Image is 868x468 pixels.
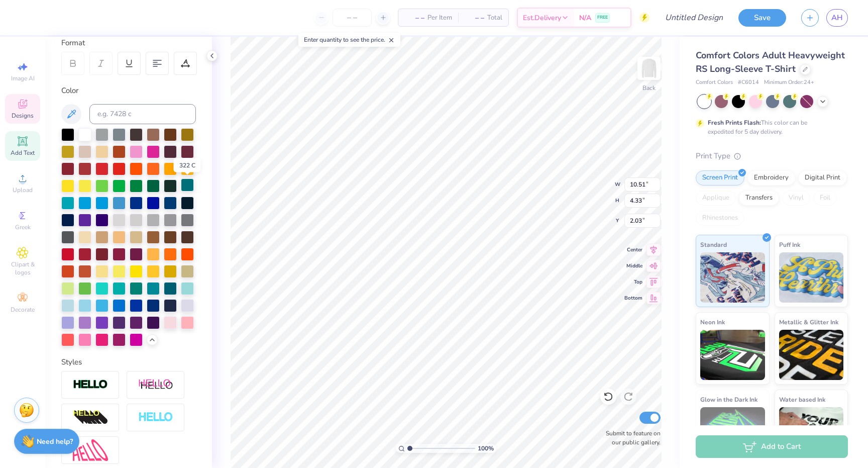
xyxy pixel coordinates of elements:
[813,191,837,206] div: Foil
[779,317,838,327] span: Metallic & Glitter Ink
[708,119,761,127] strong: Fresh Prints Flash:
[779,239,800,250] span: Puff Ink
[174,158,201,172] div: 322 C
[639,58,659,78] img: Back
[700,394,757,405] span: Glow in the Dark Ink
[138,379,173,391] img: Shadow
[37,437,73,446] strong: Need help?
[61,85,196,97] div: Color
[738,9,786,27] button: Save
[523,13,561,23] span: Est. Delivery
[764,78,814,87] span: Minimum Order: 24 +
[700,317,725,327] span: Neon Ink
[138,412,173,423] img: Negative Space
[700,239,727,250] span: Standard
[696,78,733,87] span: Comfort Colors
[597,14,608,21] span: FREE
[826,9,848,27] a: AH
[738,78,759,87] span: # C6014
[298,33,400,47] div: Enter quantity to see the price.
[404,13,424,23] span: – –
[696,150,848,162] div: Print Type
[624,262,642,269] span: Middle
[464,13,484,23] span: – –
[427,13,452,23] span: Per Item
[13,186,33,194] span: Upload
[747,170,795,185] div: Embroidery
[779,330,844,380] img: Metallic & Glitter Ink
[624,246,642,253] span: Center
[696,170,744,185] div: Screen Print
[779,394,825,405] span: Water based Ink
[5,260,40,276] span: Clipart & logos
[642,83,656,92] div: Back
[61,37,197,49] div: Format
[333,9,372,27] input: – –
[657,8,731,28] input: Untitled Design
[61,356,196,368] div: Styles
[579,13,591,23] span: N/A
[11,149,35,157] span: Add Text
[478,444,494,453] span: 100 %
[11,74,35,82] span: Image AI
[73,379,108,391] img: Stroke
[600,429,661,447] label: Submit to feature on our public gallery.
[12,112,34,120] span: Designs
[696,49,845,75] span: Comfort Colors Adult Heavyweight RS Long-Sleeve T-Shirt
[15,223,31,231] span: Greek
[782,191,810,206] div: Vinyl
[779,252,844,303] img: Puff Ink
[696,211,744,226] div: Rhinestones
[73,410,108,426] img: 3d Illusion
[73,439,108,461] img: Free Distort
[831,12,843,24] span: AH
[89,104,196,124] input: e.g. 7428 c
[700,407,765,457] img: Glow in the Dark Ink
[696,191,736,206] div: Applique
[798,170,847,185] div: Digital Print
[700,252,765,303] img: Standard
[700,330,765,380] img: Neon Ink
[739,191,779,206] div: Transfers
[779,407,844,457] img: Water based Ink
[487,13,502,23] span: Total
[708,118,831,136] div: This color can be expedited for 5 day delivery.
[624,295,642,302] span: Bottom
[624,278,642,286] span: Top
[11,306,35,314] span: Decorate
